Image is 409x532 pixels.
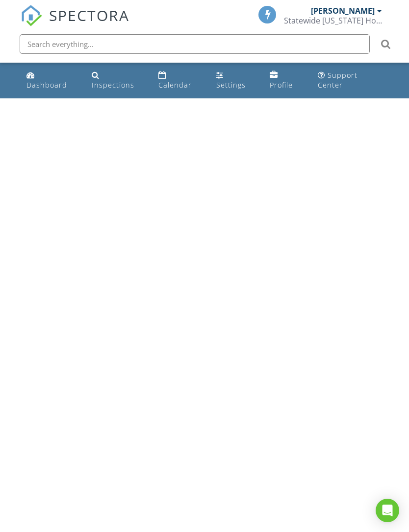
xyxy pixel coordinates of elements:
[318,70,358,90] div: Support Center
[284,16,382,25] div: Statewide Florida Home Inspections, Inc.
[270,80,293,90] div: Profile
[311,6,375,16] div: [PERSON_NAME]
[266,67,306,94] a: Profile
[26,80,67,90] div: Dashboard
[88,67,147,94] a: Inspections
[92,80,134,90] div: Inspections
[21,13,129,34] a: SPECTORA
[154,67,204,94] a: Calendar
[20,34,370,54] input: Search everything...
[21,5,42,26] img: The Best Home Inspection Software - Spectora
[314,67,386,94] a: Support Center
[216,80,246,90] div: Settings
[376,499,399,522] div: Open Intercom Messenger
[49,5,129,25] span: SPECTORA
[212,67,258,94] a: Settings
[158,80,192,90] div: Calendar
[23,67,80,94] a: Dashboard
